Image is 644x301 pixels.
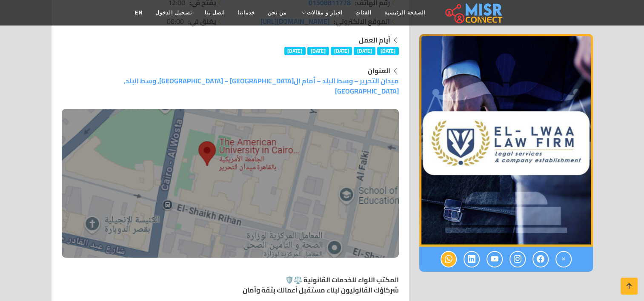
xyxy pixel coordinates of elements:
a: من نحن [261,5,293,21]
a: اتصل بنا [198,5,231,21]
a: الفئات [349,5,378,21]
img: شركة اللواء للمحاماة [419,34,593,247]
a: EN [129,5,149,21]
a: الصفحة الرئيسية [378,5,432,21]
img: main.misr_connect [445,2,502,23]
div: 1 / 1 [419,34,593,247]
span: [DATE] [307,47,329,55]
strong: أيام العمل [359,34,390,46]
a: خدماتنا [231,5,261,21]
span: [DATE] [284,47,306,55]
a: اخبار و مقالات [293,5,349,21]
a: ميدان التحرير – وسط البلد – أمام ال[GEOGRAPHIC_DATA] – [GEOGRAPHIC_DATA], وسط البلد, [GEOGRAPHIC_... [62,74,399,258]
span: [DATE] [377,47,399,55]
strong: شركاؤك القانونيون لبناء مستقبل أعمالك بثقة وأمان [243,284,399,296]
img: شركة اللواء للمحاماة [62,109,399,258]
span: [DATE] [354,47,375,55]
span: [DATE] [331,47,352,55]
span: اخبار و مقالات [307,9,343,17]
a: تسجيل الدخول [149,5,198,21]
strong: المكتب اللواء للخدمات القانونية ⚖️🛡️ [285,273,399,286]
strong: العنوان [368,64,390,77]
